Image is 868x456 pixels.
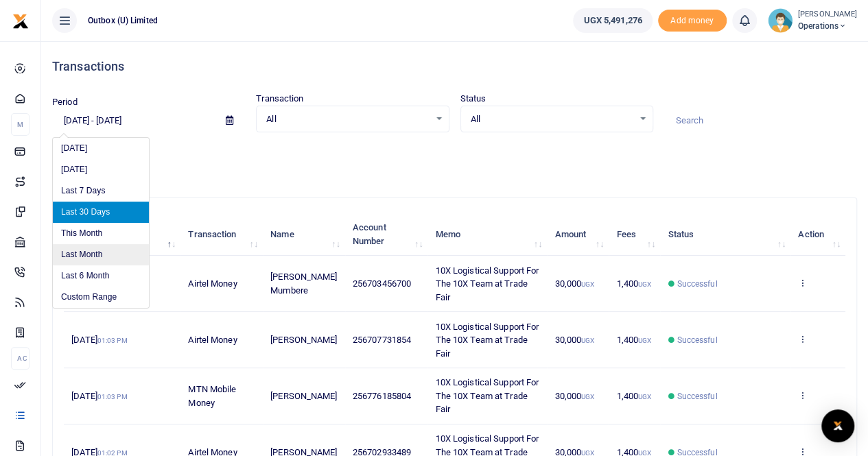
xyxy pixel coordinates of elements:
[583,14,642,27] span: UGX 5,491,276
[609,213,660,256] th: Fees: activate to sort column ascending
[471,112,633,126] span: All
[188,335,237,345] span: Airtel Money
[52,59,857,74] h4: Transactions
[263,213,345,256] th: Name: activate to sort column ascending
[554,278,594,289] span: 30,000
[270,335,337,345] span: [PERSON_NAME]
[97,393,128,400] small: 01:03 PM
[638,393,651,400] small: UGX
[180,213,263,256] th: Transaction: activate to sort column ascending
[71,335,127,345] span: [DATE]
[616,278,651,289] span: 1,400
[12,15,29,25] a: logo-small logo-large logo-large
[660,213,790,256] th: Status: activate to sort column ascending
[345,213,428,256] th: Account Number: activate to sort column ascending
[677,390,717,403] span: Successful
[658,10,727,32] span: Add money
[581,393,594,400] small: UGX
[11,113,30,136] li: M
[71,391,127,401] span: [DATE]
[436,377,539,414] span: 10X Logistical Support For The 10X Team at Trade Fair
[53,138,149,159] li: [DATE]
[790,213,845,256] th: Action: activate to sort column ascending
[768,8,793,33] img: profile-user
[12,13,29,29] img: logo-small
[353,335,411,345] span: 256707731854
[353,391,411,401] span: 256776185804
[664,109,857,132] input: Search
[52,95,78,109] label: Period
[616,391,651,401] span: 1,400
[53,244,149,265] li: Last Month
[97,337,128,344] small: 01:03 PM
[616,335,651,345] span: 1,400
[677,278,717,290] span: Successful
[768,8,857,33] a: profile-user [PERSON_NAME] Operations
[270,391,337,401] span: [PERSON_NAME]
[554,335,594,345] span: 30,000
[53,287,149,308] li: Custom Range
[658,14,727,25] a: Add money
[581,280,594,288] small: UGX
[266,112,429,126] span: All
[82,14,163,27] span: Outbox (U) Limited
[53,202,149,223] li: Last 30 Days
[52,149,857,163] p: Download
[52,109,215,132] input: select period
[436,322,539,359] span: 10X Logistical Support For The 10X Team at Trade Fair
[638,337,651,344] small: UGX
[798,20,857,32] span: Operations
[460,92,486,106] label: Status
[581,337,594,344] small: UGX
[573,8,652,33] a: UGX 5,491,276
[53,180,149,202] li: Last 7 Days
[436,265,539,302] span: 10X Logistical Support For The 10X Team at Trade Fair
[821,409,854,442] div: Open Intercom Messenger
[11,347,30,370] li: Ac
[353,278,411,289] span: 256703456700
[567,8,657,33] li: Wallet ballance
[256,92,303,106] label: Transaction
[547,213,609,256] th: Amount: activate to sort column ascending
[53,159,149,180] li: [DATE]
[53,265,149,287] li: Last 6 Month
[188,278,237,289] span: Airtel Money
[270,272,337,296] span: [PERSON_NAME] Mumbere
[188,384,236,408] span: MTN Mobile Money
[638,280,651,288] small: UGX
[677,334,717,346] span: Successful
[798,9,857,21] small: [PERSON_NAME]
[53,223,149,244] li: This Month
[427,213,547,256] th: Memo: activate to sort column ascending
[554,391,594,401] span: 30,000
[658,10,727,32] li: Toup your wallet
